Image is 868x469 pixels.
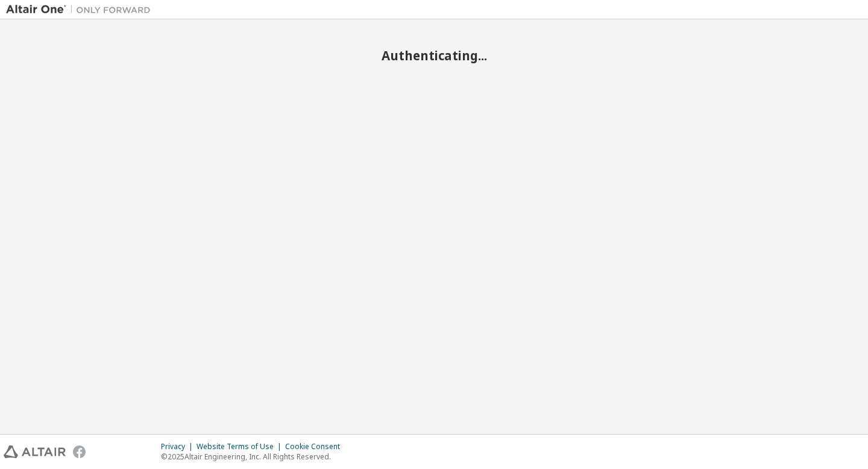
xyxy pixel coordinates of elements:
div: Privacy [161,442,197,452]
h2: Authenticating... [6,48,862,63]
img: Altair One [6,4,157,16]
div: Website Terms of Use [197,442,285,452]
div: Cookie Consent [285,442,347,452]
img: altair_logo.svg [4,445,66,458]
p: © 2025 Altair Engineering, Inc. All Rights Reserved. [161,452,347,462]
img: facebook.svg [73,445,86,458]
